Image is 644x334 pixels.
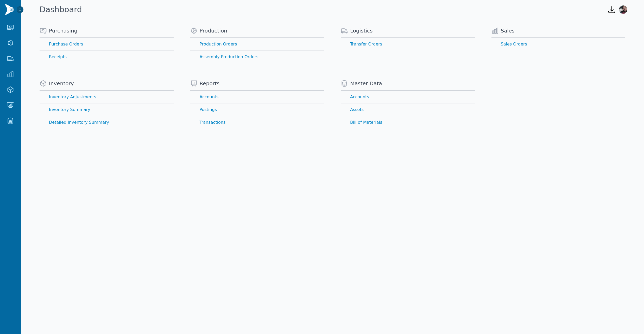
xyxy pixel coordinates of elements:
a: Inventory Summary [40,103,174,116]
span: Production [200,27,227,34]
span: Reports [200,80,220,87]
a: Postings [190,103,324,116]
span: Purchasing [49,27,77,34]
span: Sales [501,27,515,34]
a: Assembly Production Orders [190,51,324,63]
span: Master Data [350,80,382,87]
a: Assets [341,103,475,116]
a: Transfer Orders [341,38,475,50]
img: Finventory [5,4,14,15]
a: Production Orders [190,38,324,50]
a: Detailed Inventory Summary [40,116,174,129]
a: Accounts [341,91,475,103]
a: Inventory Adjustments [40,91,174,103]
a: Purchase Orders [40,38,174,50]
span: Inventory [49,80,74,87]
a: Bill of Materials [341,116,475,129]
img: Gareth Morales [619,5,627,14]
span: Logistics [350,27,373,34]
a: Receipts [40,51,174,63]
a: Transactions [190,116,324,129]
h1: Dashboard [40,5,82,14]
a: Accounts [190,91,324,103]
a: Sales Orders [491,38,626,50]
